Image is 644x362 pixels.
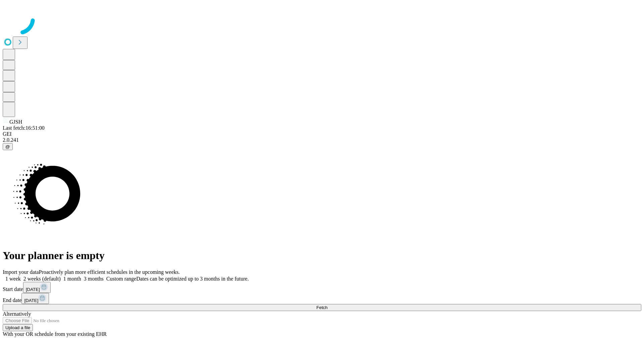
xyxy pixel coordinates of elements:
[3,324,33,331] button: Upload a file
[24,298,38,303] span: [DATE]
[3,249,641,262] h1: Your planner is empty
[21,293,49,304] button: [DATE]
[23,276,61,282] span: 2 weeks (default)
[3,311,31,317] span: Alternatively
[5,276,21,282] span: 1 week
[26,287,40,292] span: [DATE]
[63,276,81,282] span: 1 month
[106,276,136,282] span: Custom range
[136,276,249,282] span: Dates can be optimized up to 3 months in the future.
[3,269,39,275] span: Import your data
[3,137,641,143] div: 2.0.241
[5,144,10,149] span: @
[3,304,641,311] button: Fetch
[3,131,641,137] div: GEI
[3,282,641,293] div: Start date
[84,276,104,282] span: 3 months
[9,119,22,125] span: GJSH
[3,293,641,304] div: End date
[39,269,180,275] span: Proactively plan more efficient schedules in the upcoming weeks.
[23,282,51,293] button: [DATE]
[3,331,107,337] span: With your OR schedule from your existing EHR
[3,125,45,131] span: Last fetch: 16:51:00
[3,143,13,150] button: @
[316,305,327,310] span: Fetch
